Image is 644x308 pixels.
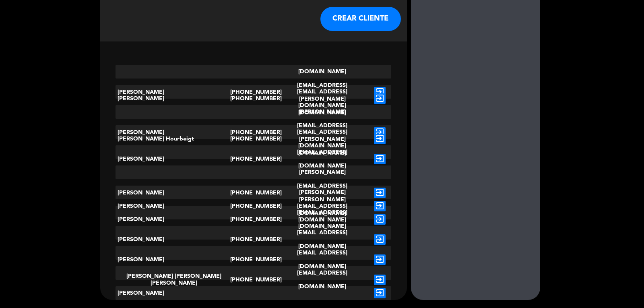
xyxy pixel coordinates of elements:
div: [EMAIL_ADDRESS][DOMAIN_NAME] [277,125,369,153]
div: [EMAIL_ADDRESS][DOMAIN_NAME] [277,85,369,112]
div: [PERSON_NAME] [116,186,231,227]
div: [PERSON_NAME] [116,165,231,220]
div: [PERSON_NAME] [PERSON_NAME] [PERSON_NAME] [116,266,231,294]
div: [PERSON_NAME][EMAIL_ADDRESS][PERSON_NAME][DOMAIN_NAME] [277,105,369,160]
div: [EMAIL_ADDRESS][DOMAIN_NAME] [277,246,369,273]
div: [PERSON_NAME] [116,65,231,120]
div: [EMAIL_ADDRESS][DOMAIN_NAME] [277,266,369,294]
div: [PHONE_NUMBER] [230,266,276,294]
i: exit_to_app [374,288,386,298]
i: exit_to_app [374,134,386,144]
div: [PERSON_NAME] Hourbeigt [116,125,231,153]
div: [DOMAIN_NAME][EMAIL_ADDRESS][PERSON_NAME][DOMAIN_NAME] [277,65,369,120]
div: [EMAIL_ADDRESS][DOMAIN_NAME] [277,145,369,173]
i: exit_to_app [374,201,386,211]
div: [PHONE_NUMBER] [230,105,276,160]
div: [PERSON_NAME] [116,206,231,233]
i: exit_to_app [374,93,386,104]
div: [PERSON_NAME] [116,85,231,112]
i: exit_to_app [374,275,386,285]
div: [PHONE_NUMBER] [230,145,276,173]
div: [PERSON_NAME] [116,105,231,160]
div: [PERSON_NAME][EMAIL_ADDRESS][PERSON_NAME][DOMAIN_NAME] [277,165,369,220]
div: [PHONE_NUMBER] [230,125,276,153]
div: [PERSON_NAME][EMAIL_ADDRESS][DOMAIN_NAME] [277,186,369,227]
div: [EMAIL_ADDRESS][DOMAIN_NAME] [277,206,369,233]
div: [PERSON_NAME] [116,226,231,253]
div: [PHONE_NUMBER] [230,65,276,120]
div: [PHONE_NUMBER] [230,85,276,112]
i: exit_to_app [374,214,386,225]
div: [PHONE_NUMBER] [230,165,276,220]
div: [PHONE_NUMBER] [230,186,276,227]
button: CREAR CLIENTE [320,7,401,31]
div: [EMAIL_ADDRESS][DOMAIN_NAME] [277,226,369,253]
i: exit_to_app [374,154,386,164]
i: exit_to_app [374,234,386,245]
div: [PHONE_NUMBER] [230,226,276,253]
div: [PERSON_NAME] [116,246,231,273]
div: [PERSON_NAME] [116,286,231,300]
div: [PHONE_NUMBER] [230,246,276,273]
div: [PERSON_NAME] [116,145,231,173]
div: [PHONE_NUMBER] [230,206,276,233]
i: exit_to_app [374,254,386,265]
